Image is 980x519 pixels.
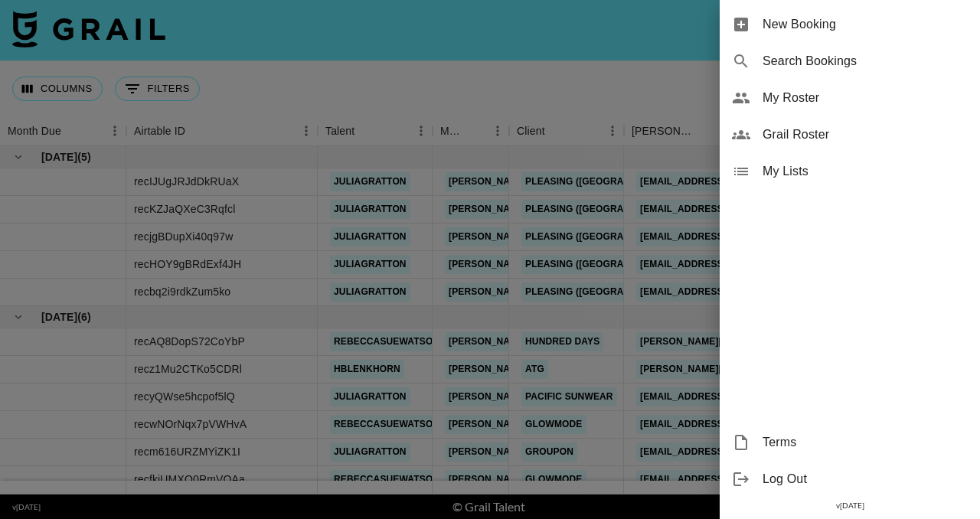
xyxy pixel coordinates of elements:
[720,116,980,153] div: Grail Roster
[763,470,968,488] span: Log Out
[720,424,980,461] div: Terms
[720,80,980,116] div: My Roster
[720,498,980,514] div: v [DATE]
[763,433,968,452] span: Terms
[763,126,968,144] span: Grail Roster
[763,15,968,34] span: New Booking
[720,153,980,190] div: My Lists
[720,461,980,498] div: Log Out
[763,52,968,70] span: Search Bookings
[763,89,968,107] span: My Roster
[763,162,968,181] span: My Lists
[720,43,980,80] div: Search Bookings
[720,6,980,43] div: New Booking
